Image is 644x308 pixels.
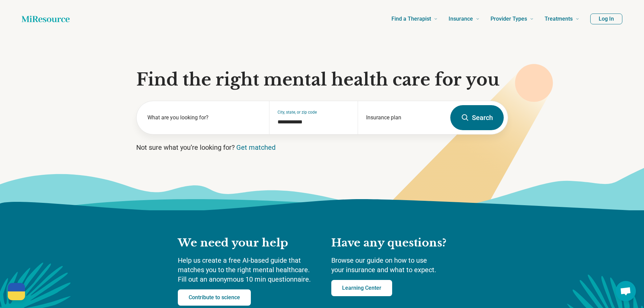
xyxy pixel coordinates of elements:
[178,236,318,250] h2: We need your help
[178,256,318,284] p: Help us create a free AI-based guide that matches you to the right mental healthcare. Fill out an...
[236,143,276,151] a: Get matched
[450,105,504,130] button: Search
[391,5,438,32] a: Find a Therapist
[136,143,508,152] p: Not sure what you’re looking for?
[590,14,622,24] button: Log In
[22,12,70,26] a: Home page
[391,14,431,24] span: Find a Therapist
[491,14,527,24] span: Provider Types
[331,236,467,250] h2: Have any questions?
[136,70,508,90] h1: Find the right mental health care for you
[616,281,636,301] a: Open chat
[147,114,261,122] label: What are you looking for?
[545,14,573,24] span: Treatments
[449,14,473,24] span: Insurance
[449,5,480,32] a: Insurance
[491,5,534,32] a: Provider Types
[545,5,579,32] a: Treatments
[331,280,392,296] a: Learning Center
[331,256,467,275] p: Browse our guide on how to use your insurance and what to expect.
[178,289,251,306] a: Contribute to science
